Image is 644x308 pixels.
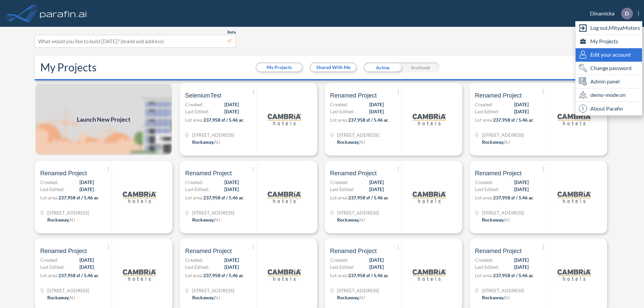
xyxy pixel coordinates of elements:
[557,103,591,136] img: logo
[40,256,58,263] span: Created:
[580,8,639,19] div: Dinamicka
[576,102,642,115] div: About Parafin
[337,139,359,145] span: Rockaway ,
[504,295,510,300] span: NJ
[348,195,388,200] span: 237,958 sf / 5.46 ac
[192,294,220,301] div: Rockaway, NJ
[482,287,524,294] span: 321 Mt Hope Ave
[579,105,587,113] span: i
[337,131,379,138] span: 321 Mt Hope Ave
[590,51,631,59] span: Edit your account
[590,64,632,72] span: Change password
[576,35,642,48] div: My Projects
[482,209,524,216] span: 321 Mt Hope Ave
[185,179,203,186] span: Created:
[79,186,94,193] span: [DATE]
[330,263,354,270] span: Last Edited:
[79,179,94,186] span: [DATE]
[493,272,533,278] span: 237,958 sf / 5.46 ac
[77,115,130,124] span: Launch New Project
[192,217,214,223] span: Rockaway ,
[203,195,244,200] span: 237,958 sf / 5.46 ac
[192,139,214,145] span: Rockaway ,
[576,21,642,35] div: Log out
[475,179,493,186] span: Created:
[337,216,365,223] div: Rockaway, NJ
[330,272,348,278] span: Lot area:
[224,179,239,186] span: [DATE]
[475,186,499,193] span: Last Edited:
[185,117,203,123] span: Lot area:
[58,272,99,278] span: 237,958 sf / 5.46 ac
[192,287,234,294] span: 321 Mt Hope Ave
[590,77,620,85] span: Admin panel
[40,272,58,278] span: Lot area:
[590,105,623,113] span: About Parafin
[482,295,504,300] span: Rockaway ,
[330,186,354,193] span: Last Edited:
[514,108,529,115] span: [DATE]
[192,295,214,300] span: Rockaway ,
[330,169,377,177] span: Renamed Project
[79,256,94,263] span: [DATE]
[359,139,365,145] span: NJ
[40,263,64,270] span: Last Edited:
[401,62,439,72] div: Archived
[337,294,365,301] div: Rockaway, NJ
[47,287,89,294] span: 321 Mt Hope Ave
[475,169,522,177] span: Renamed Project
[482,131,524,138] span: 321 Mt Hope Ave
[348,272,388,278] span: 237,958 sf / 5.46 ac
[413,103,446,136] img: logo
[625,10,629,16] p: D
[330,108,354,115] span: Last Edited:
[214,217,220,223] span: NJ
[330,117,348,123] span: Lot area:
[185,256,203,263] span: Created:
[69,295,75,300] span: NJ
[47,295,69,300] span: Rockaway ,
[192,131,234,138] span: 321 Mt Hope Ave
[257,63,302,71] button: My Projects
[576,88,642,102] div: demo-mode on
[475,272,493,278] span: Lot area:
[311,63,356,71] button: Shared With Me
[35,83,172,156] img: add
[268,103,301,136] img: logo
[514,256,529,263] span: [DATE]
[590,24,640,32] span: Log out, MityaMotors
[369,186,384,193] span: [DATE]
[47,217,69,223] span: Rockaway ,
[369,101,384,108] span: [DATE]
[224,263,239,270] span: [DATE]
[185,101,203,108] span: Created:
[224,101,239,108] span: [DATE]
[224,186,239,193] span: [DATE]
[482,216,510,223] div: Rockaway, NJ
[40,186,64,193] span: Last Edited:
[337,209,379,216] span: 321 Mt Hope Ave
[185,91,221,100] span: SeleniumTest
[47,294,75,301] div: Rockaway, NJ
[268,258,301,292] img: logo
[493,117,533,123] span: 237,958 sf / 5.46 ac
[337,287,379,294] span: 321 Mt Hope Ave
[330,256,348,263] span: Created:
[482,138,510,145] div: Rockaway, NJ
[185,108,209,115] span: Last Edited:
[413,180,446,214] img: logo
[475,247,522,255] span: Renamed Project
[369,263,384,270] span: [DATE]
[214,295,220,300] span: NJ
[337,217,359,223] span: Rockaway ,
[364,62,401,72] div: Active
[475,256,493,263] span: Created:
[359,295,365,300] span: NJ
[369,256,384,263] span: [DATE]
[268,180,301,214] img: logo
[40,179,58,186] span: Created:
[69,217,75,223] span: NJ
[337,295,359,300] span: Rockaway ,
[514,101,529,108] span: [DATE]
[224,256,239,263] span: [DATE]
